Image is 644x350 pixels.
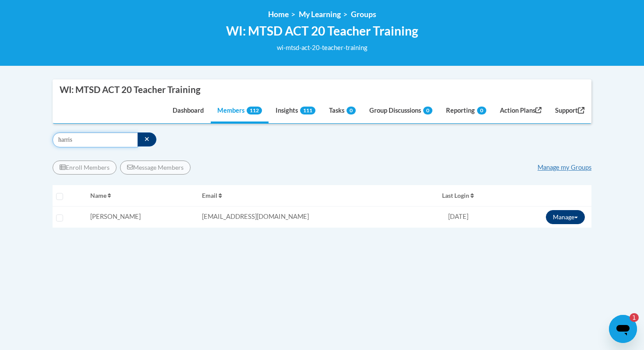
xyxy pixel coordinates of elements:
a: Action Plans [493,100,548,123]
h2: WI: MTSD ACT 20 Teacher Training [226,24,418,39]
input: Select all users [56,193,63,200]
span: 0 [477,107,486,114]
a: Home [268,10,289,19]
iframe: Button to launch messaging window, 1 unread message [609,315,637,343]
a: Reporting0 [439,100,493,123]
a: My Learning [299,10,341,19]
span: [DATE] [448,213,468,220]
span: [PERSON_NAME] [90,213,141,220]
a: Members112 [211,100,269,123]
a: Tasks0 [322,100,362,123]
span: 111 [300,107,315,114]
span: Name [90,192,106,199]
span: 0 [423,107,432,114]
button: Enroll Members [53,161,117,175]
a: Insights111 [269,100,322,123]
span: Last Login [442,192,469,199]
span: Email [202,192,217,199]
a: Group Discussions0 [363,100,439,123]
span: [EMAIL_ADDRESS][DOMAIN_NAME] [202,213,309,220]
a: Manage my Groups [538,164,591,171]
a: Dashboard [166,100,210,123]
div: wi-mtsd-act-20-teacher-training [226,43,418,53]
iframe: Number of unread messages [621,313,639,322]
button: Email [202,189,417,203]
a: Support [548,100,591,123]
input: Search [53,132,138,147]
div: WI: MTSD ACT 20 Teacher Training [60,84,201,95]
span: 112 [247,107,262,114]
input: Select learner [56,214,63,221]
button: Search [138,132,156,146]
button: Name [90,189,195,203]
span: 0 [347,107,356,114]
button: Manage [546,210,585,224]
button: Last Login [424,189,492,203]
a: Groups [351,10,376,19]
button: Message Members [120,161,191,175]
